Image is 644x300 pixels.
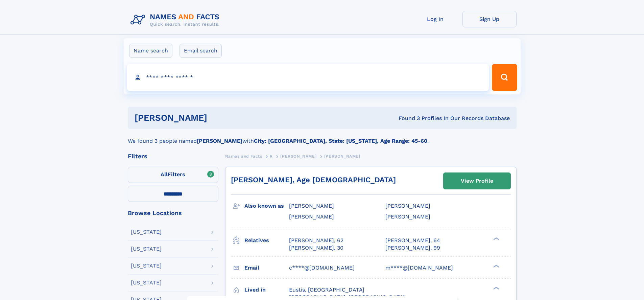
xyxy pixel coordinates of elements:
[462,11,517,27] a: Sign Up
[303,115,510,122] div: Found 3 Profiles In Our Records Database
[225,152,262,160] a: Names and Facts
[385,244,440,252] a: [PERSON_NAME], 99
[128,129,517,145] div: We found 3 people named with .
[444,173,510,189] a: View Profile
[131,280,162,285] div: [US_STATE]
[128,167,218,183] label: Filters
[131,263,162,269] div: [US_STATE]
[127,64,489,91] input: search input
[385,203,430,209] span: [PERSON_NAME]
[289,286,364,293] span: Eustis, [GEOGRAPHIC_DATA]
[131,229,162,235] div: [US_STATE]
[280,152,316,160] a: [PERSON_NAME]
[461,173,493,189] div: View Profile
[289,237,343,244] a: [PERSON_NAME], 62
[280,154,316,159] span: [PERSON_NAME]
[492,264,500,268] div: ❯
[289,244,343,252] a: [PERSON_NAME], 30
[244,262,289,274] h3: Email
[180,44,222,58] label: Email search
[231,176,396,184] a: [PERSON_NAME], Age [DEMOGRAPHIC_DATA]
[161,171,168,178] span: All
[385,213,430,220] span: [PERSON_NAME]
[270,154,273,159] span: R
[289,203,334,209] span: [PERSON_NAME]
[128,210,218,216] div: Browse Locations
[197,138,242,144] b: [PERSON_NAME]
[244,235,289,246] h3: Relatives
[492,286,500,290] div: ❯
[128,11,225,29] img: Logo Names and Facts
[492,64,517,91] button: Search Button
[244,200,289,212] h3: Also known as
[385,237,440,244] a: [PERSON_NAME], 64
[128,153,218,159] div: Filters
[289,213,334,220] span: [PERSON_NAME]
[270,152,273,160] a: R
[244,284,289,296] h3: Lived in
[131,246,162,252] div: [US_STATE]
[408,11,462,27] a: Log In
[129,44,172,58] label: Name search
[324,154,360,159] span: [PERSON_NAME]
[135,114,303,122] h1: [PERSON_NAME]
[492,236,500,241] div: ❯
[254,138,427,144] b: City: [GEOGRAPHIC_DATA], State: [US_STATE], Age Range: 45-60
